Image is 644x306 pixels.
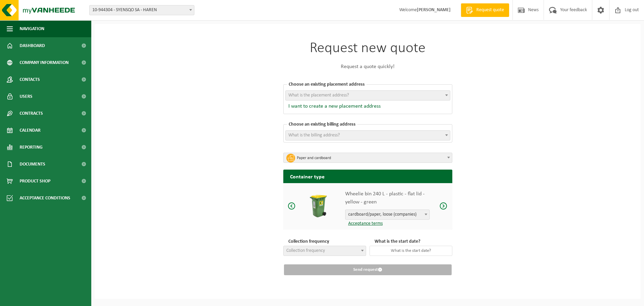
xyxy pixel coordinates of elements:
[20,54,69,71] span: Company information
[287,122,357,127] span: Choose an existing billing address
[283,153,452,163] span: Paper and cardboard
[369,246,452,256] input: What is the start date?
[20,88,32,105] span: Users
[20,190,70,206] span: Acceptance conditions
[461,3,509,17] a: Request quote
[285,103,381,110] button: I want to create a new placement address
[288,93,349,98] span: What is the placement address?
[286,248,325,253] span: Collection frequency
[20,156,45,173] span: Documents
[417,7,451,13] strong: [PERSON_NAME]
[20,37,45,54] span: Dashboard
[284,153,452,163] span: Paper and cardboard
[20,20,44,37] span: Navigation
[20,139,43,156] span: Reporting
[284,264,452,275] button: Send request
[90,5,194,15] span: 10-944304 - SYENSQO SA - HAREN
[373,238,452,245] p: What is the start date?
[288,133,340,138] span: What is the billing address?
[287,238,366,245] p: Collection frequency
[89,5,194,15] span: 10-944304 - SYENSQO SA - HAREN
[345,210,430,220] span: cardboard/paper, loose (companies)
[283,41,452,56] h1: Request new quote
[20,173,50,190] span: Product Shop
[20,71,40,88] span: Contacts
[475,7,506,14] span: Request quote
[297,153,444,163] span: Paper and cardboard
[345,190,430,206] p: Wheelie bin 240 L - plastic - flat lid - yellow - green
[20,122,41,139] span: Calendar
[20,105,43,122] span: Contracts
[287,82,366,87] span: Choose an existing placement address
[345,210,429,219] span: cardboard/paper, loose (companies)
[306,193,331,219] img: Wheelie bin 240 L - plastic - flat lid - yellow - green
[345,221,383,226] a: Acceptance terms
[283,170,452,183] h2: Container type
[283,63,452,71] p: Request a quote quickly!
